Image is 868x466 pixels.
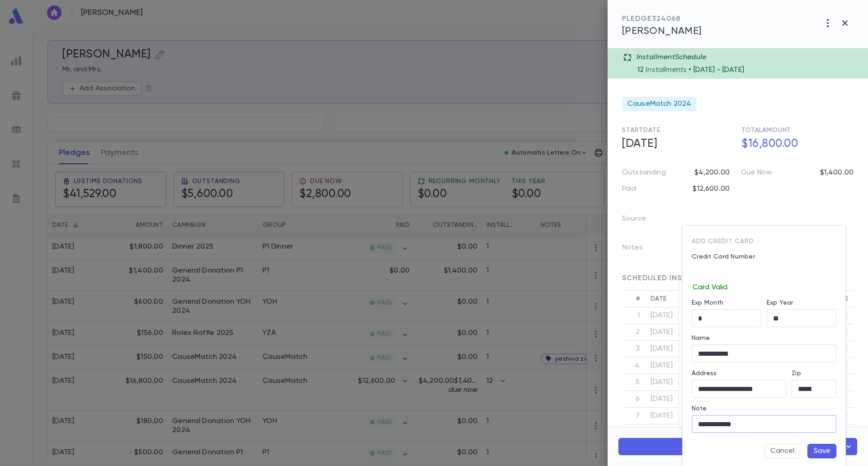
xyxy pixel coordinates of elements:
[807,444,836,458] button: Save
[692,281,836,292] p: Card Valid
[692,334,710,342] label: Name
[692,405,707,412] label: Note
[692,238,754,245] span: Add Credit Card
[792,370,801,377] label: Zip
[767,299,793,306] label: Exp Year
[692,253,836,260] p: Credit Card Number
[692,370,717,377] label: Address
[692,263,836,281] iframe: card
[764,444,800,458] button: Cancel
[692,299,723,306] label: Exp Month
